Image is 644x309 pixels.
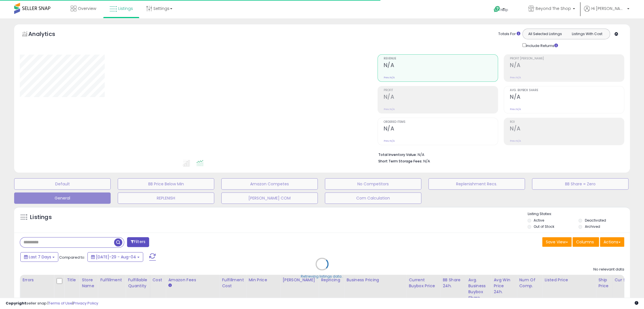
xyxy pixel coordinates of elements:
button: General [14,192,111,204]
b: Total Inventory Value: [378,152,417,157]
h2: N/A [510,125,624,133]
span: Listings [118,6,133,11]
small: Prev: N/A [384,108,395,111]
div: Include Returns [518,42,565,49]
span: Avg. Buybox Share [510,89,624,92]
div: Retrieving listings data.. [301,274,343,279]
button: REPLENISH [118,192,214,204]
div: seller snap | | [6,301,98,306]
h2: N/A [510,62,624,70]
h2: N/A [384,94,498,101]
small: Prev: N/A [510,108,521,111]
strong: Copyright [6,301,26,306]
span: Ordered Items [384,121,498,124]
button: Com Calculation [325,192,421,204]
span: Profit [384,89,498,92]
button: [PERSON_NAME] COM [221,192,318,204]
a: Help [489,1,519,18]
button: Amazon Competes [221,178,318,190]
div: Totals For [498,31,520,37]
span: Profit [PERSON_NAME] [510,57,624,60]
button: Default [14,178,111,190]
button: BB Price Below Min [118,178,214,190]
button: Replenishment Recs. [428,178,525,190]
small: Prev: N/A [510,76,521,79]
a: Hi [PERSON_NAME] [584,6,629,18]
small: Prev: N/A [384,139,395,143]
b: Short Term Storage Fees: [378,159,422,164]
h2: N/A [384,62,498,70]
i: Get Help [493,6,501,13]
h2: N/A [384,125,498,133]
button: No Competitors [325,178,421,190]
small: Prev: N/A [510,139,521,143]
small: Prev: N/A [384,76,395,79]
button: BB Share = Zero [532,178,628,190]
span: ROI [510,121,624,124]
h5: Analytics [28,30,66,39]
span: Revenue [384,57,498,60]
span: Help [501,7,508,12]
button: Listings With Cost [566,30,608,38]
h2: N/A [510,94,624,101]
button: All Selected Listings [524,30,566,38]
span: N/A [423,158,430,164]
li: N/A [378,151,620,158]
span: Hi [PERSON_NAME] [591,6,625,11]
span: Overview [78,6,96,11]
span: Beyond The Shop [536,6,571,11]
